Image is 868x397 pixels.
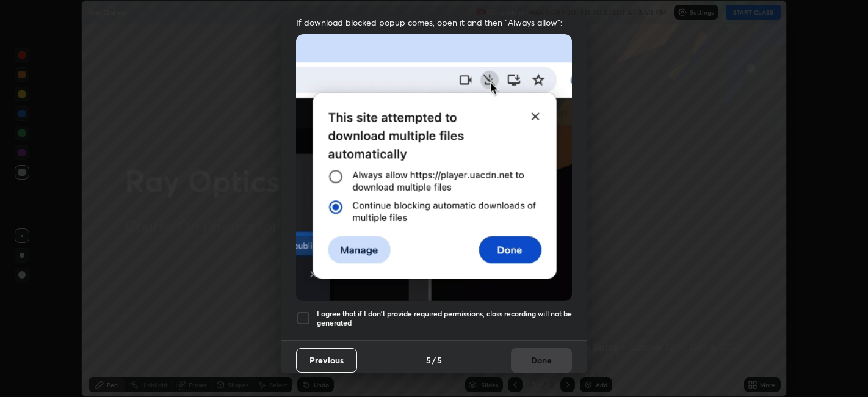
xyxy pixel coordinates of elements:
img: downloads-permission-blocked.gif [296,34,572,301]
h4: 5 [426,354,431,366]
button: Previous [296,348,357,373]
h5: I agree that if I don't provide required permissions, class recording will not be generated [317,309,572,328]
h4: / [432,354,436,366]
span: If download blocked popup comes, open it and then "Always allow": [296,16,572,28]
h4: 5 [437,354,442,366]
